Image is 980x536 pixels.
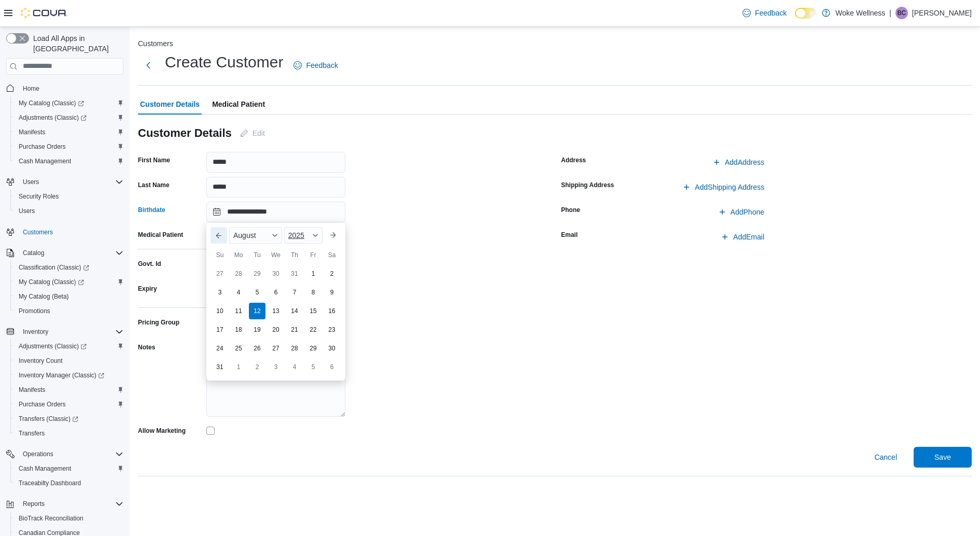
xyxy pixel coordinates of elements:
span: Operations [19,448,123,460]
div: day-7 [286,284,303,301]
div: Tu [249,247,265,263]
label: Govt. Id [138,260,161,268]
a: Adjustments (Classic) [15,111,91,124]
span: Customers [23,228,53,236]
button: Save [914,447,972,468]
div: day-15 [305,303,321,319]
span: Purchase Orders [19,143,66,151]
label: Last Name [138,181,170,189]
span: Users [19,176,123,188]
div: day-16 [324,303,340,319]
span: Edit [253,128,265,138]
span: Medical Patient [212,94,265,115]
span: Cash Management [19,464,71,473]
div: day-30 [268,265,284,282]
div: day-3 [212,284,228,301]
a: Users [15,205,39,217]
span: Security Roles [19,192,59,201]
div: day-18 [230,321,247,338]
div: day-31 [286,265,303,282]
span: Add Email [733,232,764,242]
a: Feedback [738,3,791,23]
label: First Name [138,156,170,164]
span: Add Phone [731,207,764,217]
div: day-31 [212,359,228,375]
button: Traceabilty Dashboard [10,476,128,490]
span: Traceabilty Dashboard [15,477,123,489]
button: Operations [2,447,128,461]
a: My Catalog (Beta) [15,290,73,303]
span: Transfers [19,429,45,438]
span: Home [19,82,123,95]
div: day-21 [286,321,303,338]
span: Promotions [19,307,50,315]
button: Purchase Orders [10,397,128,412]
label: Allow Marketing [138,427,186,435]
p: | [889,7,891,19]
a: Security Roles [15,190,63,203]
button: AddAddress [708,152,768,173]
button: Reports [2,497,128,511]
span: Load All Apps in [GEOGRAPHIC_DATA] [29,33,123,54]
button: Previous Month [211,227,227,244]
div: day-4 [286,359,303,375]
label: Medical Patient [138,231,183,239]
div: day-27 [212,265,228,282]
div: day-25 [230,340,247,357]
button: Cash Management [10,461,128,476]
span: BioTrack Reconciliation [19,514,83,523]
button: Cancel [870,447,901,468]
span: Traceabilty Dashboard [19,479,81,487]
span: Cash Management [19,157,71,165]
span: Customer Details [140,94,200,115]
button: AddShipping Address [678,177,768,198]
button: Customers [138,39,173,48]
a: Transfers [15,427,49,440]
button: Users [10,204,128,218]
div: day-5 [249,284,265,301]
span: Manifests [19,128,45,136]
a: Manifests [15,126,49,138]
button: Inventory Count [10,354,128,368]
span: Catalog [23,249,44,257]
label: Phone [561,206,580,214]
span: Home [23,84,39,93]
div: day-8 [305,284,321,301]
div: day-11 [230,303,247,319]
div: day-28 [230,265,247,282]
span: My Catalog (Classic) [15,276,123,288]
button: BioTrack Reconciliation [10,511,128,526]
a: Adjustments (Classic) [15,340,91,352]
span: Cancel [874,452,897,462]
p: [PERSON_NAME] [912,7,972,19]
span: My Catalog (Beta) [15,290,123,303]
a: Transfers (Classic) [10,412,128,426]
img: Cova [21,8,67,18]
a: Adjustments (Classic) [10,110,128,125]
label: Pricing Group [138,318,179,327]
button: Operations [19,448,58,460]
span: Catalog [19,247,123,259]
a: Inventory Manager (Classic) [10,368,128,383]
button: My Catalog (Beta) [10,289,128,304]
button: AddPhone [714,202,768,222]
span: Inventory Manager (Classic) [19,371,104,379]
span: Classification (Classic) [19,263,89,272]
div: day-4 [230,284,247,301]
button: Customers [2,224,128,239]
button: Manifests [10,125,128,139]
span: Transfers [15,427,123,440]
a: My Catalog (Classic) [15,276,88,288]
label: Address [561,156,586,164]
a: Traceabilty Dashboard [15,477,85,489]
button: Promotions [10,304,128,318]
span: 2025 [288,231,304,239]
div: Button. Open the year selector. 2025 is currently selected. [284,227,323,244]
span: Reports [23,500,45,508]
span: August [233,231,256,239]
button: Security Roles [10,189,128,204]
button: Inventory [19,326,52,338]
span: Cash Management [15,155,123,167]
div: Sa [324,247,340,263]
a: Customers [19,226,57,238]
